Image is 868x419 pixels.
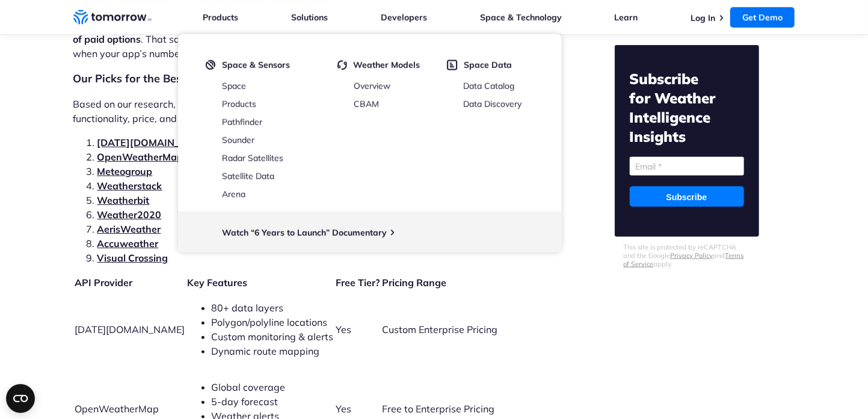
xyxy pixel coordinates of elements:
a: Watch “6 Years to Launch” Documentary [222,227,387,238]
a: [DATE][DOMAIN_NAME] API [97,136,232,148]
a: Space & Technology [480,12,562,23]
span: Global coverage [212,381,286,393]
img: space-data.svg [447,60,458,70]
span: OpenWeatherMap [75,403,159,415]
a: Visual Crossing [97,252,168,264]
img: cycled.svg [337,60,347,70]
b: Pricing Range [383,277,447,289]
span: Polygon/polyline locations [212,316,328,328]
a: AerisWeather [97,223,161,235]
a: Data Catalog [463,81,514,91]
span: Space & Sensors [222,60,290,70]
a: Overview [354,81,390,91]
a: Weather2020 [97,209,162,221]
a: Pathfinder [222,117,262,127]
a: Sounder [222,135,254,145]
span: 5-day forecast [212,396,279,408]
span: Free to Enterprise Pricing [383,403,495,415]
span: [DATE][DOMAIN_NAME] [75,323,185,335]
a: Radar Satellites [222,153,283,164]
a: Learn [615,12,638,23]
img: satelight.svg [206,60,216,70]
span: Yes [336,323,352,335]
a: Space [222,81,246,91]
button: Open CMP widget [6,384,35,413]
a: Terms of Service [624,251,744,268]
p: . That said, even the highest-priced APIs will become a significant expense only if and when your... [73,17,551,61]
h2: Subscribe for Weather Intelligence Insights [630,69,744,146]
a: Get Demo [730,7,795,28]
p: Based on our research, here are the top free and paid weather APIs available in [DATE] based on f... [73,97,551,126]
a: Satellite Data [222,171,274,182]
span: Dynamic route mapping [212,345,320,357]
h2: Our Picks for the Best Weather APIs [73,70,551,87]
a: Home link [73,8,152,26]
a: Products [222,99,256,109]
span: Weather Models [353,60,420,70]
a: Data Discovery [463,99,522,109]
a: Privacy Policy [671,251,713,260]
a: CBAM [354,99,379,109]
a: Products [203,12,239,23]
a: Weatherbit [97,194,150,206]
span: Yes [336,403,352,415]
a: Arena [222,189,245,200]
b: Free Tier? [336,277,380,289]
b: Key Features [188,277,248,289]
span: 80+ data layers [212,302,284,314]
a: Weatherstack [97,180,162,192]
span: Custom Enterprise Pricing [383,323,498,335]
a: Log In [691,13,715,23]
a: Accuweather [97,237,159,249]
b: API Provider [75,277,133,289]
a: Meteogroup [97,165,153,177]
a: Developers [381,12,427,23]
p: This site is protected by reCAPTCHA and the Google and apply. [624,243,750,268]
a: Solutions [291,12,328,23]
span: Space Data [464,60,512,70]
input: Email * [630,157,744,176]
input: Subscribe [630,186,744,207]
span: Custom monitoring & alerts [212,331,334,343]
a: OpenWeatherMap [97,151,183,163]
